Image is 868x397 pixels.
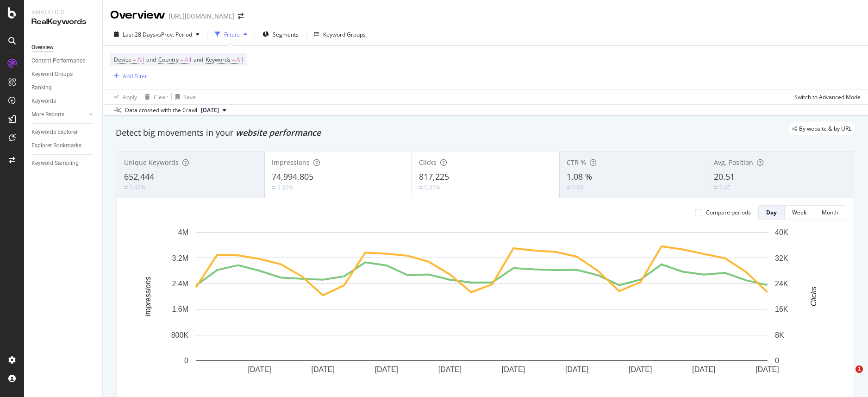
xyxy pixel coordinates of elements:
[259,27,302,42] button: Segments
[775,254,788,262] text: 32K
[31,158,96,168] a: Keyword Sampling
[137,53,144,66] span: All
[123,93,137,101] div: Apply
[185,53,191,66] span: All
[31,56,96,66] a: Content Performance
[144,277,152,316] text: Impressions
[775,305,788,313] text: 16K
[172,305,188,313] text: 1.6M
[206,56,231,63] span: Keywords
[775,280,788,288] text: 24K
[31,7,95,17] div: Analytics
[714,171,735,182] span: 20.51
[822,208,838,216] div: Month
[706,208,751,216] div: Compare periods
[714,158,753,167] span: Avg. Position
[785,205,814,220] button: Week
[248,365,271,373] text: [DATE]
[178,228,188,236] text: 4M
[758,205,785,220] button: Day
[124,171,154,182] span: 652,444
[31,69,96,79] a: Keyword Groups
[172,89,196,104] button: Save
[31,141,96,151] a: Explorer Bookmarks
[756,365,779,373] text: [DATE]
[238,13,244,19] div: arrow-right-arrow-left
[692,365,715,373] text: [DATE]
[719,183,731,191] div: 0.47
[272,158,310,167] span: Impressions
[794,93,861,101] div: Switch to Advanced Mode
[502,365,525,373] text: [DATE]
[232,56,235,63] span: =
[419,186,423,189] img: Equal
[180,56,183,63] span: =
[123,31,156,38] span: Last 28 Days
[110,27,203,42] button: Last 28 DaysvsPrev. Period
[31,69,73,79] div: Keyword Groups
[31,43,96,52] a: Overview
[124,186,128,189] img: Equal
[565,365,588,373] text: [DATE]
[172,254,188,262] text: 3.2M
[273,31,299,38] span: Segments
[438,365,462,373] text: [DATE]
[31,83,96,93] a: Ranking
[201,106,219,114] span: 2025 Aug. 1st
[31,56,85,66] div: Content Performance
[31,110,64,120] div: More Reports
[788,122,855,135] div: legacy label
[156,31,192,38] span: vs Prev. Period
[775,331,784,339] text: 8K
[146,56,156,63] span: and
[125,227,839,388] div: A chart.
[125,106,197,114] div: Data crossed with the Crawl
[31,43,54,52] div: Overview
[130,183,145,191] div: 3.43%
[31,110,87,120] a: More Reports
[197,105,230,116] button: [DATE]
[158,56,179,63] span: Country
[572,183,583,191] div: 0.03
[224,31,240,38] div: Filters
[425,183,440,191] div: 0.39%
[31,96,96,106] a: Keywords
[567,158,586,167] span: CTR %
[31,83,52,93] div: Ranking
[169,12,234,21] div: [URL][DOMAIN_NAME]
[272,171,313,182] span: 74,994,805
[810,287,818,307] text: Clicks
[629,365,652,373] text: [DATE]
[31,96,56,106] div: Keywords
[31,127,96,137] a: Keywords Explorer
[141,89,168,104] button: Clear
[31,127,78,137] div: Keywords Explorer
[792,208,806,216] div: Week
[567,171,592,182] span: 1.08 %
[211,27,251,42] button: Filters
[184,357,188,365] text: 0
[791,89,861,104] button: Switch to Advanced Mode
[775,228,788,236] text: 40K
[172,280,188,288] text: 2.4M
[419,171,449,182] span: 817,225
[799,126,851,132] span: By website & by URL
[133,56,136,63] span: =
[154,93,168,101] div: Clear
[814,205,846,220] button: Month
[312,365,335,373] text: [DATE]
[183,93,196,101] div: Save
[110,70,147,82] button: Add Filter
[567,186,570,189] img: Equal
[31,158,79,168] div: Keyword Sampling
[323,31,366,38] div: Keyword Groups
[31,17,95,27] div: RealKeywords
[124,158,179,167] span: Unique Keywords
[114,56,131,63] span: Device
[775,357,779,365] text: 0
[714,186,718,189] img: Equal
[171,331,189,339] text: 800K
[375,365,398,373] text: [DATE]
[194,56,203,63] span: and
[123,72,147,80] div: Add Filter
